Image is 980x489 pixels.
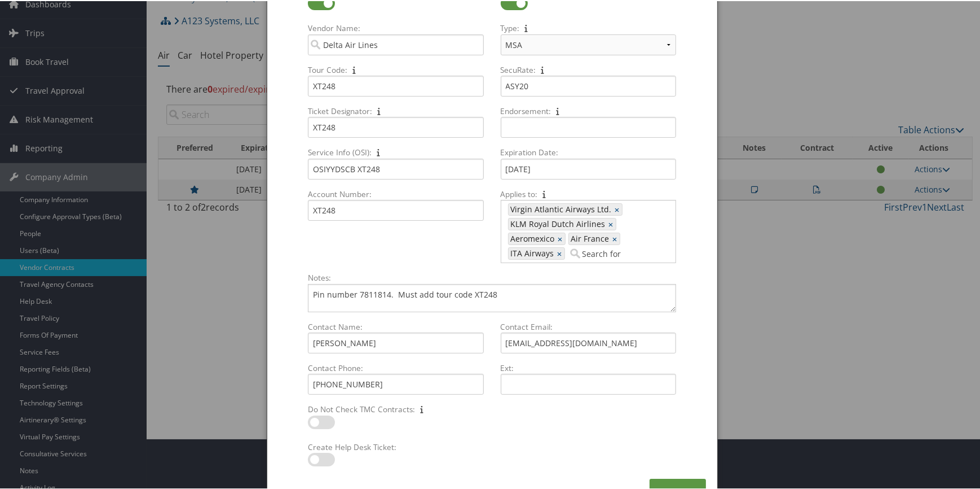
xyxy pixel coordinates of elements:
[558,232,565,243] a: ×
[303,104,488,116] label: Ticket Designator:
[501,33,676,54] select: Type:
[496,146,681,157] label: Expiration Date:
[496,187,681,199] label: Applies to:
[303,63,488,75] label: Tour Code:
[308,373,483,394] input: Contact Phone:
[557,247,564,258] a: ×
[501,75,676,95] input: SecuRate:
[308,158,483,178] input: Service Info (OSI):
[569,232,610,243] span: Air France
[496,361,681,373] label: Ext:
[496,104,681,116] label: Endorsement:
[501,331,676,352] input: Contact Email:
[615,203,622,214] a: ×
[303,403,488,414] label: Do Not Check TMC Contracts:
[308,33,483,54] input: Vendor Name:
[303,320,488,331] label: Contact Name:
[496,63,681,75] label: SecuRate:
[303,146,488,157] label: Service Info (OSI):
[303,187,488,199] label: Account Number:
[308,331,483,352] input: Contact Name:
[308,283,676,311] textarea: Notes:
[496,21,681,33] label: Type:
[509,203,612,214] span: Virgin Atlantic Airways Ltd.
[608,217,616,229] a: ×
[308,199,483,220] input: Account Number:
[568,247,631,258] input: Applies to: Virgin Atlantic Airways Ltd.×KLM Royal Dutch Airlines×Aeromexico×Air France×ITA Airways×
[308,116,483,137] input: Ticket Designator:
[303,21,488,33] label: Vendor Name:
[501,116,676,137] input: Endorsement:
[501,373,676,394] input: Ext:
[509,232,555,243] span: Aeromexico
[303,361,488,373] label: Contact Phone:
[612,232,620,243] a: ×
[303,271,680,282] label: Notes:
[501,158,676,178] input: Expiration Date:
[496,320,681,331] label: Contact Email:
[509,247,554,258] span: ITA Airways
[303,440,488,452] label: Create Help Desk Ticket:
[509,217,606,229] span: KLM Royal Dutch Airlines
[308,75,483,95] input: Tour Code:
